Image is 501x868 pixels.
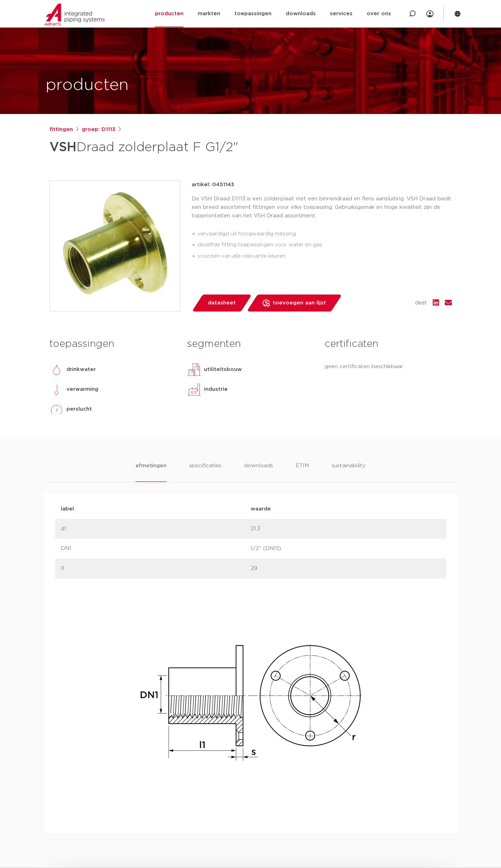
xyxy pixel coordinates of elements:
[46,74,129,97] h1: producten
[325,362,452,371] p: geen certificaten beschikbaar
[244,462,273,482] li: downloads
[187,382,201,396] img: industrie
[251,564,441,573] p: 29
[135,462,166,482] li: afmetingen
[49,137,315,158] h1: Draad zolderplaat F G1/2"
[49,382,64,396] img: verwarming
[197,228,452,240] li: vervaardigd uit hoogwaardig messing
[66,405,92,413] p: perslucht
[49,337,176,351] h3: toepassingen
[49,141,76,154] strong: VSH
[49,125,73,134] a: fittingen
[192,195,452,220] p: De VSH Draad D1113 is een zolderplaat met een binnendraad en flens aansluiting. VSH Draad biedt e...
[61,564,251,573] p: l1
[192,181,234,189] p: artikel: 0451143
[204,365,242,374] p: utiliteitsbouw
[197,239,452,251] li: dezelfde fitting toepassingen voor water en gas
[192,295,252,312] a: datasheet
[189,462,221,482] li: specificaties
[66,365,96,374] p: drinkwater
[61,525,251,533] p: d1
[332,462,366,482] li: sustainability
[325,337,452,351] h3: certificaten
[49,362,64,377] img: drinkwater
[251,525,441,533] p: 21,3
[296,462,309,482] li: ETIM
[187,362,201,377] img: utiliteitsbouw
[251,505,441,513] p: waarde
[251,544,441,553] p: 1/2" (DN15)
[204,385,228,394] p: industrie
[273,297,326,309] span: toevoegen aan lijst
[187,337,314,351] h3: segmenten
[138,590,364,816] img: drawing for product
[61,505,251,513] p: label
[426,6,433,22] div: my IPS
[208,297,236,309] span: datasheet
[66,385,98,394] p: verwarming
[49,402,64,416] img: perslucht
[82,125,115,134] a: groep: D1113
[61,544,251,553] p: DN1
[50,181,180,311] img: Product Image for VSH Draad zolderplaat F G1/2"
[415,299,427,307] span: deel:
[197,251,452,262] li: voorzien van alle relevante keuren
